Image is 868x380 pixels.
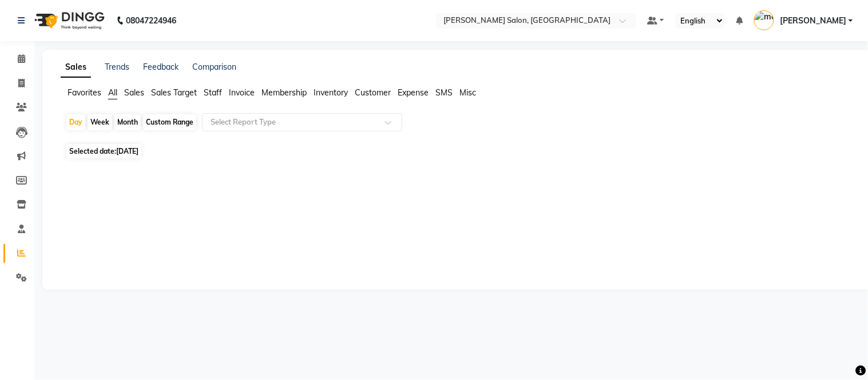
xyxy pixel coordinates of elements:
span: Membership [261,87,307,98]
span: Selected date: [66,144,141,158]
span: Customer [355,87,391,98]
a: Feedback [143,62,179,72]
span: Expense [398,87,429,98]
a: Trends [105,62,129,72]
b: 08047224946 [126,5,176,37]
div: Week [88,114,112,130]
img: logo [29,5,108,37]
div: Day [66,114,85,130]
span: Favorites [68,87,101,98]
div: Custom Range [143,114,196,130]
span: SMS [435,87,453,98]
a: Comparison [192,62,236,72]
span: Invoice [229,87,255,98]
span: Inventory [314,87,348,98]
span: [PERSON_NAME] [780,15,846,27]
span: All [108,87,117,98]
span: Staff [204,87,222,98]
span: [DATE] [116,147,138,155]
span: Misc [459,87,476,98]
img: madonna [754,10,774,30]
span: Sales Target [151,87,197,98]
div: Month [114,114,141,130]
a: Sales [61,57,91,78]
span: Sales [124,87,144,98]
